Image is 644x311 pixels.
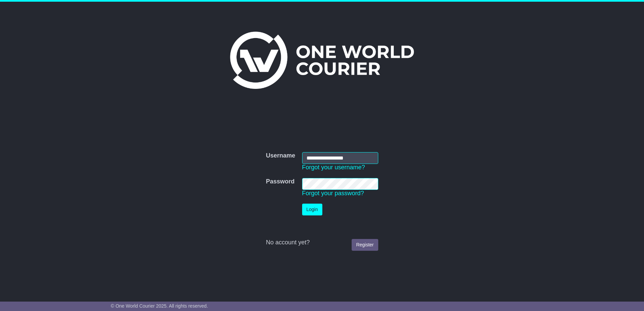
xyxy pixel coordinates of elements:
img: One World [230,32,414,89]
div: No account yet? [266,239,378,246]
label: Password [266,178,294,185]
span: © One World Courier 2025. All rights reserved. [111,303,208,309]
a: Register [352,239,378,251]
a: Forgot your password? [302,190,364,197]
label: Username [266,152,295,160]
a: Forgot your username? [302,164,365,171]
button: Login [302,204,322,215]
